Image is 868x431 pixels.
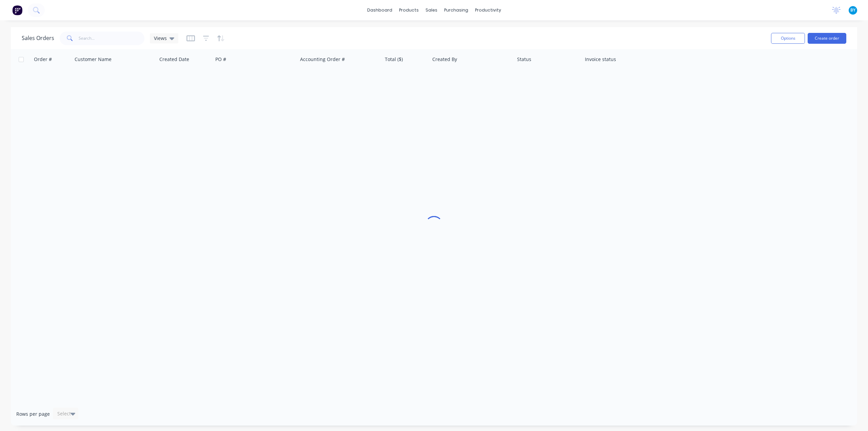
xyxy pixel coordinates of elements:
[441,5,472,15] div: purchasing
[396,5,422,15] div: products
[422,5,441,15] div: sales
[850,7,855,13] span: BY
[364,5,396,15] a: dashboard
[75,56,112,63] div: Customer Name
[159,56,189,63] div: Created Date
[300,56,345,63] div: Accounting Order #
[517,56,531,63] div: Status
[585,56,616,63] div: Invoice status
[12,5,22,15] img: Factory
[16,411,50,417] span: Rows per page
[34,56,52,63] div: Order #
[215,56,226,63] div: PO #
[22,35,54,41] h1: Sales Orders
[79,32,145,45] input: Search...
[432,56,457,63] div: Created By
[385,56,403,63] div: Total ($)
[154,35,167,42] span: Views
[808,33,846,44] button: Create order
[472,5,505,15] div: productivity
[57,410,75,417] div: Select...
[771,33,805,44] button: Options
